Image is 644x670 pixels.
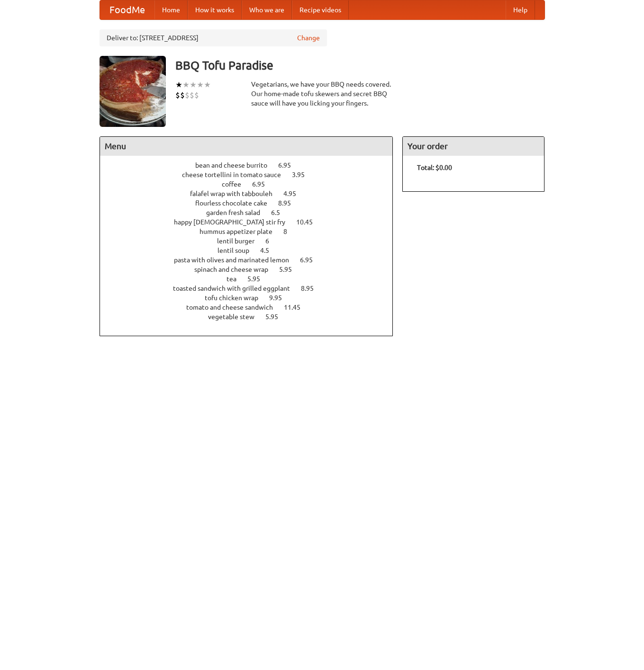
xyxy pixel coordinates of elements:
[173,285,331,292] a: toasted sandwich with grilled eggplant 8.95
[174,256,330,264] a: pasta with olives and marinated lemon 6.95
[194,266,278,273] span: spinach and cheese wrap
[218,247,287,254] a: lentil soup 4.5
[222,180,282,188] a: coffee 6.95
[195,199,277,207] span: flourless chocolate cake
[182,80,190,90] li: ★
[222,180,251,188] span: coffee
[283,190,306,197] span: 4.95
[279,266,301,273] span: 5.95
[218,247,259,254] span: lentil soup
[296,218,322,226] span: 10.45
[269,294,291,302] span: 9.95
[208,313,264,321] span: vegetable stew
[217,237,287,245] a: lentil burger 6
[100,56,166,127] img: angular.jpg
[174,218,330,226] a: happy [DEMOGRAPHIC_DATA] stir fry 10.45
[175,80,182,90] li: ★
[200,228,305,235] a: hummus appetizer plate 8
[186,304,282,311] span: tomato and cheese sandwich
[278,199,300,207] span: 8.95
[154,0,188,19] a: Home
[175,90,180,100] li: $
[100,29,327,46] div: Deliver to: [STREET_ADDRESS]
[208,313,296,321] a: vegetable stew 5.95
[173,285,299,292] span: toasted sandwich with grilled eggplant
[190,190,282,197] span: falafel wrap with tabbouleh
[265,237,279,245] span: 6
[242,0,292,19] a: Who we are
[300,256,322,264] span: 6.95
[251,80,393,108] div: Vegetarians, we have your BBQ needs covered. Our home-made tofu skewers and secret BBQ sauce will...
[292,171,314,179] span: 3.95
[278,161,300,169] span: 6.95
[284,304,310,311] span: 11.45
[195,199,308,207] a: flourless chocolate cake 8.95
[417,164,452,171] b: Total: $0.00
[252,180,274,188] span: 6.95
[206,209,298,216] a: garden fresh salad 6.5
[217,237,264,245] span: lentil burger
[174,256,299,264] span: pasta with olives and marinated lemon
[190,190,314,197] a: falafel wrap with tabbouleh 4.95
[100,137,393,156] h4: Menu
[180,90,185,100] li: $
[194,90,199,100] li: $
[205,294,299,302] a: tofu chicken wrap 9.95
[195,161,277,169] span: bean and cheese burrito
[506,0,535,19] a: Help
[194,266,309,273] a: spinach and cheese wrap 5.95
[271,209,290,216] span: 6.5
[265,313,288,321] span: 5.95
[195,161,308,169] a: bean and cheese burrito 6.95
[206,209,270,216] span: garden fresh salad
[185,90,190,100] li: $
[283,228,297,235] span: 8
[200,228,282,235] span: hummus appetizer plate
[227,275,246,283] span: tea
[175,56,545,75] h3: BBQ Tofu Paradise
[190,90,194,100] li: $
[297,33,320,43] a: Change
[182,171,322,179] a: cheese tortellini in tomato sauce 3.95
[403,137,544,156] h4: Your order
[205,294,268,302] span: tofu chicken wrap
[174,218,295,226] span: happy [DEMOGRAPHIC_DATA] stir fry
[227,275,278,283] a: tea 5.95
[186,304,318,311] a: tomato and cheese sandwich 11.45
[190,80,197,90] li: ★
[247,275,270,283] span: 5.95
[188,0,242,19] a: How it works
[197,80,204,90] li: ★
[182,171,290,179] span: cheese tortellini in tomato sauce
[292,0,349,19] a: Recipe videos
[301,285,323,292] span: 8.95
[100,0,154,19] a: FoodMe
[204,80,211,90] li: ★
[260,247,279,254] span: 4.5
